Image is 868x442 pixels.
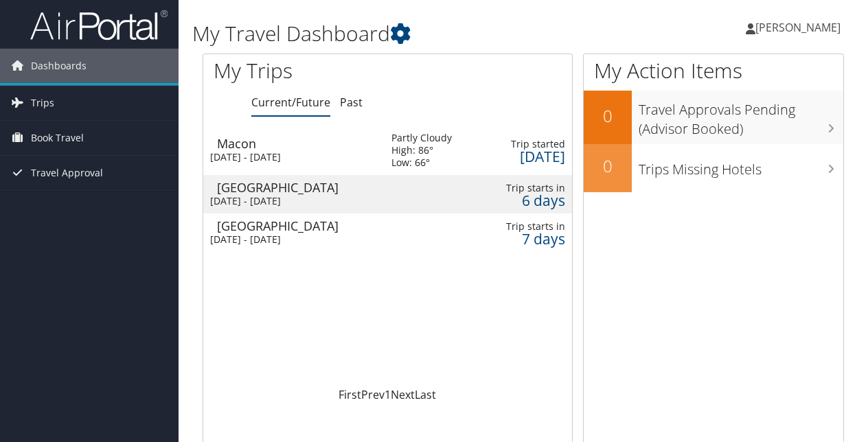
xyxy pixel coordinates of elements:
[340,95,363,110] a: Past
[210,233,371,246] div: [DATE] - [DATE]
[217,137,378,150] div: Macon
[415,387,436,402] a: Last
[31,156,103,190] span: Travel Approval
[584,56,843,85] h1: My Action Items
[639,93,843,139] h3: Travel Approvals Pending (Advisor Booked)
[494,150,565,163] div: [DATE]
[217,181,378,194] div: [GEOGRAPHIC_DATA]
[217,220,378,232] div: [GEOGRAPHIC_DATA]
[494,233,565,245] div: 7 days
[584,144,843,192] a: 0Trips Missing Hotels
[31,86,54,120] span: Trips
[339,387,361,402] a: First
[361,387,385,402] a: Prev
[494,194,565,207] div: 6 days
[639,153,843,179] h3: Trips Missing Hotels
[192,19,634,48] h1: My Travel Dashboard
[214,56,408,85] h1: My Trips
[494,182,565,194] div: Trip starts in
[391,387,415,402] a: Next
[31,49,87,83] span: Dashboards
[385,387,391,402] a: 1
[584,91,843,143] a: 0Travel Approvals Pending (Advisor Booked)
[391,132,452,144] div: Partly Cloudy
[31,121,84,155] span: Book Travel
[391,144,452,156] div: High: 86°
[210,151,371,163] div: [DATE] - [DATE]
[391,156,452,169] div: Low: 66°
[746,7,854,48] a: [PERSON_NAME]
[494,138,565,150] div: Trip started
[755,20,841,35] span: [PERSON_NAME]
[584,104,632,128] h2: 0
[494,220,565,233] div: Trip starts in
[584,154,632,178] h2: 0
[210,195,371,207] div: [DATE] - [DATE]
[30,9,168,41] img: airportal-logo.png
[251,95,330,110] a: Current/Future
